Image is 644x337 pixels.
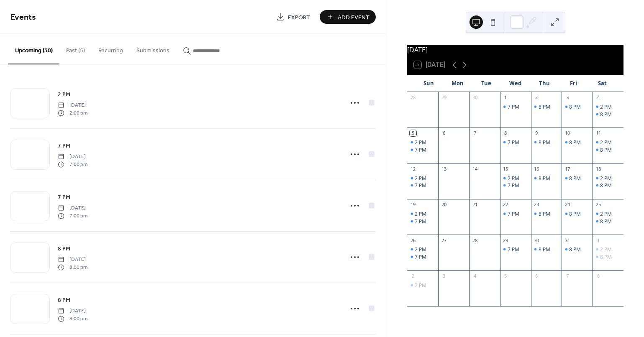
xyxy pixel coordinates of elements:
[8,34,59,64] button: Upcoming (30)
[407,182,438,189] div: 7 PM
[472,166,478,172] div: 14
[472,237,478,243] div: 28
[59,34,92,64] button: Past (5)
[588,75,617,92] div: Sat
[569,246,581,253] div: 8 PM
[407,253,438,260] div: 7 PM
[531,175,562,182] div: 8 PM
[600,111,612,118] div: 8 PM
[441,273,447,279] div: 3
[562,103,593,110] div: 8 PM
[58,307,87,315] span: [DATE]
[288,13,310,22] span: Export
[415,282,426,289] div: 2 PM
[593,103,623,110] div: 2 PM
[569,139,581,146] div: 8 PM
[539,103,550,110] div: 8 PM
[508,103,519,110] div: 7 PM
[58,102,87,109] span: [DATE]
[534,130,540,136] div: 9
[534,273,540,279] div: 6
[593,218,623,225] div: 8 PM
[534,202,540,208] div: 23
[500,103,531,110] div: 7 PM
[441,237,447,243] div: 27
[58,161,87,168] span: 7:00 pm
[500,139,531,146] div: 7 PM
[564,273,570,279] div: 7
[500,246,531,253] div: 7 PM
[600,210,612,217] div: 2 PM
[595,166,601,172] div: 18
[539,246,550,253] div: 8 PM
[530,75,559,92] div: Thu
[58,296,70,305] span: 8 PM
[503,202,509,208] div: 22
[564,130,570,136] div: 10
[593,111,623,118] div: 8 PM
[407,139,438,146] div: 2 PM
[58,256,87,263] span: [DATE]
[593,146,623,153] div: 8 PM
[595,130,601,136] div: 11
[58,89,70,99] a: 2 PM
[415,139,426,146] div: 2 PM
[410,130,416,136] div: 5
[508,210,519,217] div: 7 PM
[58,192,70,202] a: 7 PM
[569,210,581,217] div: 8 PM
[58,263,87,271] span: 8:00 pm
[407,282,438,289] div: 2 PM
[58,204,87,212] span: [DATE]
[58,212,87,220] span: 7:00 pm
[562,175,593,182] div: 8 PM
[508,246,519,253] div: 7 PM
[407,175,438,182] div: 2 PM
[338,13,369,22] span: Add Event
[407,146,438,153] div: 7 PM
[270,10,316,24] a: Export
[130,34,176,64] button: Submissions
[415,246,426,253] div: 2 PM
[58,245,70,253] span: 8 PM
[503,166,509,172] div: 15
[503,94,509,101] div: 1
[58,295,70,305] a: 8 PM
[593,246,623,253] div: 2 PM
[58,315,87,322] span: 8:00 pm
[472,75,501,92] div: Tue
[58,193,70,202] span: 7 PM
[441,94,447,101] div: 29
[564,94,570,101] div: 3
[501,75,530,92] div: Wed
[472,273,478,279] div: 4
[595,237,601,243] div: 1
[531,103,562,110] div: 8 PM
[508,182,519,189] div: 7 PM
[539,175,550,182] div: 8 PM
[595,273,601,279] div: 8
[600,253,612,260] div: 8 PM
[531,246,562,253] div: 8 PM
[410,94,416,101] div: 28
[539,139,550,146] div: 8 PM
[593,253,623,260] div: 8 PM
[415,182,426,189] div: 7 PM
[564,166,570,172] div: 17
[472,94,478,101] div: 30
[92,34,130,64] button: Recurring
[58,141,70,151] a: 7 PM
[562,139,593,146] div: 8 PM
[593,210,623,217] div: 2 PM
[508,139,519,146] div: 7 PM
[500,182,531,189] div: 7 PM
[500,210,531,217] div: 7 PM
[415,253,426,260] div: 7 PM
[58,142,70,151] span: 7 PM
[503,273,509,279] div: 5
[58,244,70,253] a: 8 PM
[569,103,581,110] div: 8 PM
[500,175,531,182] div: 2 PM
[600,182,612,189] div: 8 PM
